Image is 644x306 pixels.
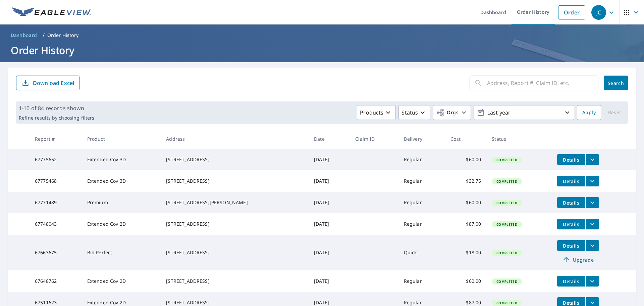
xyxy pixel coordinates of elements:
span: Search [609,80,623,86]
td: [DATE] [309,149,350,170]
nav: breadcrumb [8,30,636,41]
td: Extended Cov 2D [82,213,161,235]
button: filesDropdownBtn-67775468 [585,176,599,186]
th: Status [486,129,551,149]
td: $60.00 [445,270,486,292]
li: / [43,31,45,39]
button: detailsBtn-67748043 [557,219,585,229]
td: $87.00 [445,213,486,235]
button: Search [604,76,628,90]
span: Details [561,200,581,206]
button: filesDropdownBtn-67648762 [585,276,599,287]
td: $32.75 [445,170,486,192]
td: 67775652 [30,149,82,170]
div: [STREET_ADDRESS] [166,178,303,184]
td: [DATE] [309,170,350,192]
p: Products [360,108,383,117]
button: detailsBtn-67648762 [557,276,585,287]
th: Cost [445,129,486,149]
h1: Order History [8,43,636,57]
button: filesDropdownBtn-67771489 [585,197,599,208]
button: detailsBtn-67775468 [557,176,585,186]
td: [DATE] [309,213,350,235]
button: filesDropdownBtn-67663675 [585,240,599,251]
button: Download Excel [16,76,79,90]
td: Regular [398,213,445,235]
a: Dashboard [8,30,40,41]
img: EV Logo [12,7,91,17]
div: [STREET_ADDRESS] [166,278,303,285]
span: Details [561,178,581,184]
span: Completed [492,222,521,227]
td: Premium [82,192,161,213]
span: Completed [492,158,521,162]
button: Orgs [433,105,471,120]
td: Extended Cov 2D [82,270,161,292]
td: Extended Cov 3D [82,149,161,170]
th: Date [309,129,350,149]
button: filesDropdownBtn-67748043 [585,219,599,229]
p: 1-10 of 84 records shown [19,104,94,112]
button: detailsBtn-67663675 [557,240,585,251]
td: 67775468 [30,170,82,192]
td: $18.00 [445,235,486,270]
td: Regular [398,149,445,170]
div: JC [591,5,606,20]
p: Refine results by choosing filters [19,115,94,121]
button: detailsBtn-67771489 [557,197,585,208]
th: Product [82,129,161,149]
td: [DATE] [309,192,350,213]
div: [STREET_ADDRESS] [166,249,303,256]
td: Regular [398,270,445,292]
th: Delivery [398,129,445,149]
a: Upgrade [557,254,599,265]
span: Completed [492,301,521,305]
th: Claim ID [350,129,398,149]
td: $60.00 [445,192,486,213]
span: Completed [492,201,521,205]
span: Completed [492,279,521,284]
button: Last year [474,105,574,120]
td: 67771489 [30,192,82,213]
div: [STREET_ADDRESS] [166,221,303,227]
p: Download Excel [33,79,74,87]
td: Regular [398,192,445,213]
span: Completed [492,179,521,184]
th: Address [161,129,309,149]
span: Orgs [436,108,459,117]
span: Details [561,157,581,163]
th: Report # [30,129,82,149]
td: Bid Perfect [82,235,161,270]
span: Details [561,300,581,306]
div: [STREET_ADDRESS] [166,156,303,163]
td: [DATE] [309,235,350,270]
span: Completed [492,251,521,255]
span: Upgrade [561,256,595,264]
div: [STREET_ADDRESS][PERSON_NAME] [166,199,303,206]
td: 67648762 [30,270,82,292]
a: Order [558,5,585,19]
button: detailsBtn-67775652 [557,154,585,165]
td: Quick [398,235,445,270]
p: Last year [485,107,563,119]
p: Order History [47,32,79,39]
span: Details [561,221,581,227]
td: Regular [398,170,445,192]
p: Status [401,108,418,117]
td: 67663675 [30,235,82,270]
span: Details [561,243,581,249]
button: Products [357,105,396,120]
input: Address, Report #, Claim ID, etc. [487,74,598,92]
button: Apply [577,105,601,120]
div: [STREET_ADDRESS] [166,299,303,306]
td: $60.00 [445,149,486,170]
button: Status [398,105,430,120]
td: 67748043 [30,213,82,235]
span: Details [561,278,581,285]
button: filesDropdownBtn-67775652 [585,154,599,165]
td: Extended Cov 3D [82,170,161,192]
td: [DATE] [309,270,350,292]
span: Apply [582,108,596,117]
span: Dashboard [11,32,37,39]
